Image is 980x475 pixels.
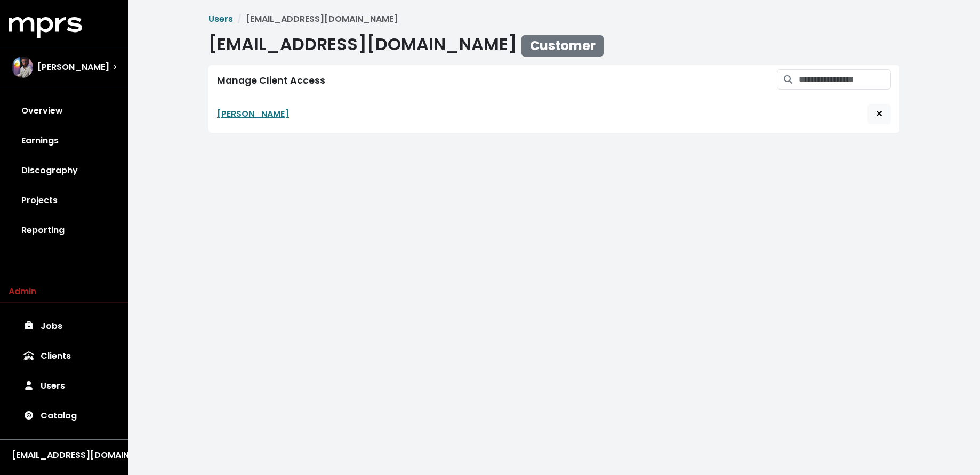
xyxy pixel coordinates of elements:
li: [EMAIL_ADDRESS][DOMAIN_NAME] [233,13,398,26]
input: Search for clients and grant access to this user [799,69,891,90]
span: [PERSON_NAME] [37,61,109,74]
nav: breadcrumb [208,13,899,26]
a: Catalog [9,401,119,431]
a: Projects [9,186,119,215]
span: Customer [521,35,604,57]
a: Overview [9,96,119,126]
a: [PERSON_NAME] [217,108,289,120]
div: [EMAIL_ADDRESS][DOMAIN_NAME] [12,449,116,462]
a: Users [9,371,119,401]
a: Users [208,13,233,25]
a: mprs logo [9,21,82,33]
a: Clients [9,341,119,371]
h1: [EMAIL_ADDRESS][DOMAIN_NAME] [208,34,604,57]
a: Earnings [9,126,119,156]
img: The selected account / producer [12,57,33,78]
a: Reporting [9,215,119,245]
a: Discography [9,156,119,186]
a: Jobs [9,311,119,341]
button: [EMAIL_ADDRESS][DOMAIN_NAME] [9,448,119,462]
button: Revoke user access to client [867,104,891,124]
div: Manage Client Access [217,75,325,86]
